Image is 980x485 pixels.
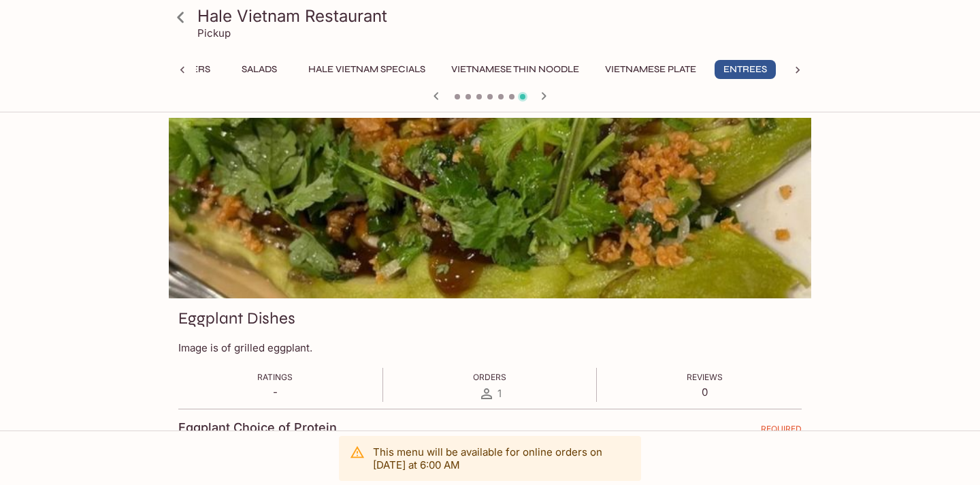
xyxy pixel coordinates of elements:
[197,5,806,27] h3: Hale Vietnam Restaurant
[497,387,502,400] span: 1
[178,341,802,354] p: Image is of grilled eggplant.
[444,60,587,79] button: Vietnamese Thin Noodle
[257,386,293,398] p: -
[598,60,704,79] button: Vietnamese Plate
[473,372,506,382] span: Orders
[301,60,433,79] button: Hale Vietnam Specials
[178,420,337,435] h4: Eggplant Choice of Protein
[169,118,811,298] div: Eggplant Dishes
[178,308,295,329] h3: Eggplant Dishes
[373,445,630,471] p: This menu will be available for online orders on [DATE] at 6:00 AM
[229,60,290,79] button: Salads
[197,27,231,40] p: Pickup
[715,60,776,79] button: Entrees
[257,372,293,382] span: Ratings
[687,386,723,398] p: 0
[687,372,723,382] span: Reviews
[761,424,802,439] span: REQUIRED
